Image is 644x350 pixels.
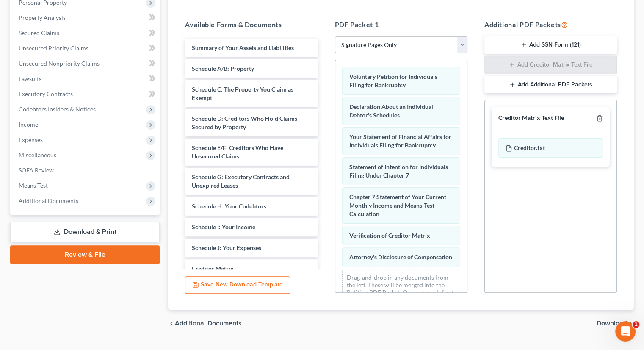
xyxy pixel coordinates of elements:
span: Your Statement of Financial Affairs for Individuals Filing for Bankruptcy [349,133,451,149]
span: Creditor Matrix [192,265,234,272]
span: Miscellaneous [19,151,56,158]
a: chevron_left Additional Documents [168,320,242,327]
span: Unsecured Nonpriority Claims [19,60,100,67]
span: Schedule G: Executory Contracts and Unexpired Leases [192,173,290,189]
span: Additional Documents [175,320,242,327]
span: Income [19,121,38,128]
a: Executory Contracts [12,86,160,102]
i: chevron_right [627,320,634,327]
a: Secured Claims [12,25,160,41]
a: SOFA Review [12,163,160,178]
span: Schedule I: Your Income [192,223,255,231]
a: Unsecured Nonpriority Claims [12,56,160,71]
h5: Available Forms & Documents [185,19,318,30]
button: Save New Download Template [185,276,290,294]
a: Lawsuits [12,71,160,86]
span: Executory Contracts [19,90,73,97]
span: Attorney's Disclosure of Compensation [349,253,452,261]
span: Chapter 7 Statement of Your Current Monthly Income and Means-Test Calculation [349,193,446,217]
span: Schedule D: Creditors Who Hold Claims Secured by Property [192,115,297,131]
span: Download [597,320,627,327]
span: Summary of Your Assets and Liabilities [192,44,294,51]
a: Download & Print [10,222,160,242]
div: Creditor.txt [498,138,603,158]
button: Add Additional PDF Packets [484,76,617,94]
span: Statement of Intention for Individuals Filing Under Chapter 7 [349,163,448,179]
span: Schedule E/F: Creditors Who Have Unsecured Claims [192,144,283,160]
h5: PDF Packet 1 [335,19,467,30]
button: Download chevron_right [597,320,634,327]
span: Means Test [19,182,48,189]
span: 1 [633,321,639,328]
i: chevron_left [168,320,175,327]
span: Voluntary Petition for Individuals Filing for Bankruptcy [349,73,437,89]
button: Add SSN Form (121) [484,36,617,54]
h5: Additional PDF Packets [484,19,617,30]
span: Unsecured Priority Claims [19,44,88,52]
span: Additional Documents [19,197,78,204]
span: Schedule C: The Property You Claim as Exempt [192,86,293,101]
span: Codebtors Insiders & Notices [19,106,96,113]
span: SOFA Review [19,167,54,174]
span: Verification of Creditor Matrix [349,232,430,239]
span: Expenses [19,136,43,143]
span: Declaration About an Individual Debtor's Schedules [349,103,433,119]
span: Secured Claims [19,29,59,36]
span: Schedule A/B: Property [192,65,254,72]
a: Unsecured Priority Claims [12,41,160,56]
span: Property Analysis [19,14,66,21]
a: Property Analysis [12,10,160,25]
div: Creditor Matrix Text File [498,114,564,122]
button: Add Creditor Matrix Text File [484,56,617,74]
iframe: Intercom live chat [615,321,636,342]
a: Review & File [10,245,160,264]
span: Schedule J: Your Expenses [192,244,261,251]
span: Lawsuits [19,75,41,82]
div: Drag-and-drop in any documents from the left. These will be merged into the Petition PDF Packet. ... [342,269,460,308]
span: Schedule H: Your Codebtors [192,203,266,210]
